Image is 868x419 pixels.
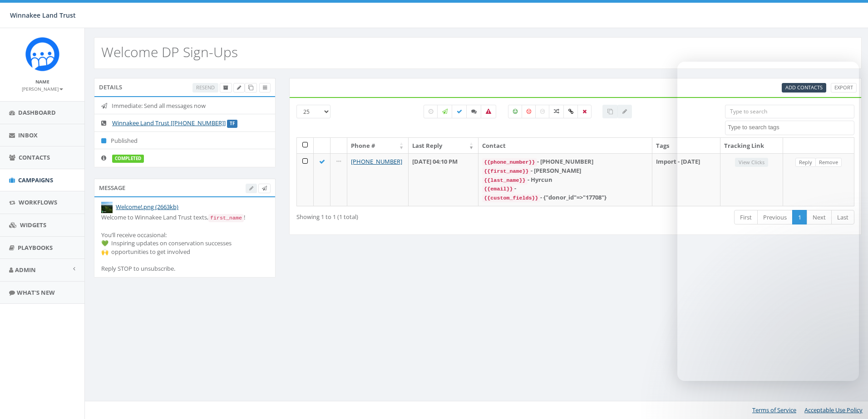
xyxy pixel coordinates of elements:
[35,78,49,85] small: Name
[424,105,438,118] label: Pending
[22,84,63,93] a: [PERSON_NAME]
[25,37,59,71] img: Rally_Corp_Icon.png
[481,105,496,118] label: Bounced
[263,84,267,91] span: View Campaign Delivery Statistics
[17,288,55,297] span: What's New
[18,108,56,117] span: Dashboard
[804,406,863,414] a: Acceptable Use Policy
[837,388,859,410] iframe: Intercom live chat
[677,62,859,381] iframe: Intercom live chat
[482,175,648,185] div: - Hyrcun
[577,105,592,118] label: Removed
[208,214,244,222] code: first_name
[508,105,523,118] label: Positive
[101,138,111,144] i: Published
[227,120,237,128] label: TF
[248,84,253,91] span: Clone Campaign
[482,193,648,202] div: - {"donor_id"=>"17708"}
[482,184,648,193] div: -
[522,105,536,118] label: Negative
[482,167,530,175] code: {{first_name}}
[478,138,652,154] th: Contact
[482,166,648,175] div: - [PERSON_NAME]
[20,221,46,229] span: Widgets
[262,185,267,191] span: Send Test Message
[10,11,76,19] span: Winnakee Land Trust
[452,105,467,118] label: Delivered
[437,105,453,118] label: Sending
[563,105,578,118] label: Link Clicked
[347,138,409,154] th: Phone #: activate to sort column ascending
[466,105,482,118] label: Replied
[116,203,178,211] a: Welcome!.png (2663kb)
[482,176,527,185] code: {{last_name}}
[18,131,38,139] span: Inbox
[409,153,478,206] td: [DATE] 04:10 PM
[237,84,241,91] span: Edit Campaign Title
[482,158,537,166] code: {{phone_number}}
[652,138,720,154] th: Tags
[15,266,36,274] span: Admin
[351,157,402,166] a: [PHONE_NUMBER]
[652,153,720,206] td: Import - [DATE]
[296,209,521,221] div: Showing 1 to 1 (1 total)
[482,185,514,193] code: {{email}}
[752,406,796,414] a: Terms of Service
[409,138,478,154] th: Last Reply: activate to sort column ascending
[549,105,564,118] label: Mixed
[112,119,226,127] a: Winnakee Land Trust [[PHONE_NUMBER]]
[18,176,53,184] span: Campaigns
[94,97,275,115] li: Immediate: Send all messages now
[482,157,648,166] div: - [PHONE_NUMBER]
[101,103,112,109] i: Immediate: Send all messages now
[535,105,550,118] label: Neutral
[112,155,144,163] label: completed
[18,244,53,252] span: Playbooks
[482,194,540,202] code: {{custom_fields}}
[22,86,63,92] small: [PERSON_NAME]
[19,198,57,206] span: Workflows
[19,153,50,161] span: Contacts
[94,179,276,197] div: Message
[223,84,228,91] span: Archive Campaign
[101,44,238,59] h2: Welcome DP Sign-Ups
[94,132,275,150] li: Published
[94,78,276,96] div: Details
[101,213,268,273] div: Welcome to Winnakee Land Trust texts, ! You’ll receive occasional: 💚 Inspiring updates on conserv...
